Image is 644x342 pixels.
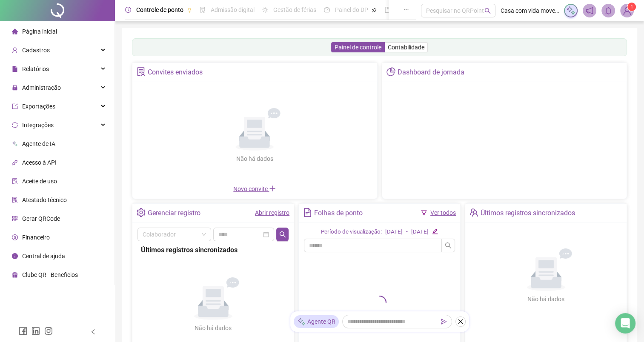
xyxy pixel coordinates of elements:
span: pie-chart [386,67,395,76]
a: Ver todos [430,209,456,216]
span: Integrações [22,122,54,128]
span: dollar [12,234,18,240]
div: Folhas de ponto [314,206,363,220]
span: bell [604,7,612,14]
span: 1 [630,4,633,10]
span: edit [432,228,438,234]
div: Convites enviados [148,65,203,80]
span: loading [373,296,386,309]
span: Painel de controle [335,44,381,51]
span: info-circle [12,253,18,259]
span: api [12,160,18,165]
span: setting [137,208,146,217]
div: Não há dados [215,154,294,163]
div: Dashboard de jornada [398,65,464,80]
div: Não há dados [507,294,585,304]
div: Gerenciar registro [148,206,200,220]
div: Não há dados [174,323,252,333]
span: Novo convite [233,185,276,192]
span: Aceite de uso [22,178,57,185]
span: Gestão de férias [273,6,316,13]
span: audit [12,178,18,184]
span: lock [12,85,18,91]
span: Página inicial [22,28,57,35]
span: Gerar QRCode [22,215,60,222]
img: sparkle-icon.fc2bf0ac1784a2077858766a79e2daf3.svg [566,6,575,15]
span: pushpin [372,8,377,13]
span: plus [269,185,276,192]
div: Agente QR [294,315,339,328]
span: facebook [19,327,27,335]
img: sparkle-icon.fc2bf0ac1784a2077858766a79e2daf3.svg [297,317,306,326]
span: Relatórios [22,66,49,72]
div: [DATE] [411,228,429,237]
span: Admissão digital [211,6,255,13]
span: linkedin [31,327,40,335]
div: - [406,228,408,237]
span: team [469,208,478,217]
span: pushpin [187,8,192,13]
span: file [12,66,18,72]
span: sync [12,122,18,128]
span: Agente de IA [22,140,55,147]
span: Atestado técnico [22,197,67,203]
a: Abrir registro [255,209,289,216]
span: search [484,8,491,14]
span: Controle de ponto [136,6,183,13]
span: Acesso à API [22,159,57,166]
span: user-add [12,47,18,53]
div: [DATE] [385,228,403,237]
span: file-done [200,7,206,13]
div: Últimos registros sincronizados [141,245,285,255]
span: Casa com vida moveis sob medida ltda [501,6,559,15]
span: book [384,7,390,13]
span: Administração [22,84,61,91]
span: filter [421,210,427,216]
span: search [445,242,452,249]
span: Cadastros [22,47,50,54]
span: solution [12,197,18,203]
span: Central de ajuda [22,253,65,259]
span: ellipsis [403,7,409,13]
span: sun [262,7,268,13]
span: Financeiro [22,234,50,241]
span: clock-circle [125,7,131,13]
span: file-text [303,208,312,217]
span: notification [586,7,593,14]
span: home [12,28,18,34]
span: Exportações [22,103,55,110]
span: solution [137,67,146,76]
span: Clube QR - Beneficios [22,271,78,278]
span: dashboard [324,7,330,13]
img: 82190 [621,4,633,17]
span: qrcode [12,216,18,222]
span: Painel do DP [335,6,368,13]
span: search [279,231,286,238]
span: gift [12,272,18,278]
span: export [12,103,18,109]
span: left [90,329,96,335]
div: Últimos registros sincronizados [481,206,575,220]
span: close [458,319,464,325]
sup: Atualize o seu contato no menu Meus Dados [627,3,636,11]
span: instagram [44,327,53,335]
span: send [441,319,447,325]
span: Contabilidade [388,44,424,51]
div: Período de visualização: [321,228,382,237]
div: Open Intercom Messenger [615,313,635,333]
